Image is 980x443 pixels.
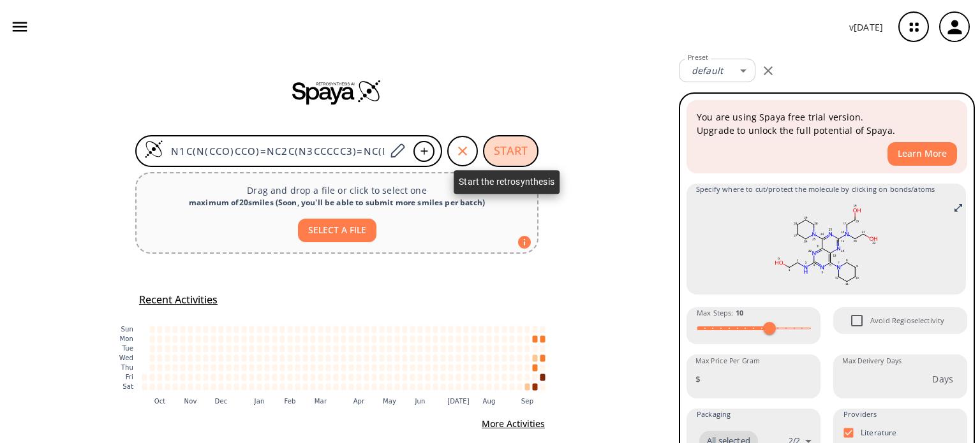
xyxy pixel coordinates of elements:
[298,219,376,242] button: SELECT A FILE
[163,145,385,157] input: Enter SMILES
[447,398,470,405] text: [DATE]
[870,315,944,326] span: Avoid Regioselectivity
[119,354,133,361] text: Wed
[315,398,327,405] text: Mar
[697,110,957,137] p: You are using Spaya free trial version. Upgrade to unlock the full potential of Spaya.
[861,427,897,438] p: Literature
[154,398,534,405] g: x-axis tick label
[134,289,223,310] button: Recent Activities
[477,412,550,436] button: More Activities
[121,326,133,333] text: Sun
[139,293,218,307] h5: Recent Activities
[454,170,560,194] div: Start the retrosynthesis
[932,372,953,386] p: Days
[126,374,133,381] text: Fri
[953,203,963,213] svg: Full screen
[383,398,396,405] text: May
[215,398,228,405] text: Dec
[292,79,382,105] img: Spaya logo
[119,326,133,390] g: y-axis tick label
[849,20,883,34] p: v [DATE]
[483,135,538,167] button: START
[887,142,957,166] button: Learn More
[147,184,527,197] p: Drag and drop a file or click to select one
[843,307,870,334] span: Avoid Regioselectivity
[688,53,708,62] label: Preset
[184,398,197,405] text: Nov
[736,308,743,317] strong: 10
[254,398,265,405] text: Jan
[414,398,425,405] text: Jun
[119,335,133,342] text: Mon
[695,356,760,366] label: Max Price Per Gram
[122,383,133,390] text: Sat
[521,398,533,405] text: Sep
[697,409,731,420] span: Packaging
[692,64,723,76] em: default
[142,326,546,390] g: cell
[147,197,527,208] div: maximum of 20 smiles ( Soon, you'll be able to submit more smiles per batch )
[696,200,956,289] svg: N1C(N(CCO)CCO)=NC2C(N3CCCCC3)=NC(NCCO)=NC=2C=1N1CCCCC1
[697,307,743,319] span: Max Steps :
[696,184,956,195] span: Specify where to cut/protect the molecule by clicking on bonds/atoms
[843,409,877,420] span: Providers
[483,398,496,405] text: Aug
[121,345,133,352] text: Tue
[695,372,701,386] p: $
[144,140,163,159] img: Logo Spaya
[842,356,902,366] label: Max Delivery Days
[154,398,166,405] text: Oct
[353,398,365,405] text: Apr
[121,364,133,371] text: Thu
[284,398,295,405] text: Feb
